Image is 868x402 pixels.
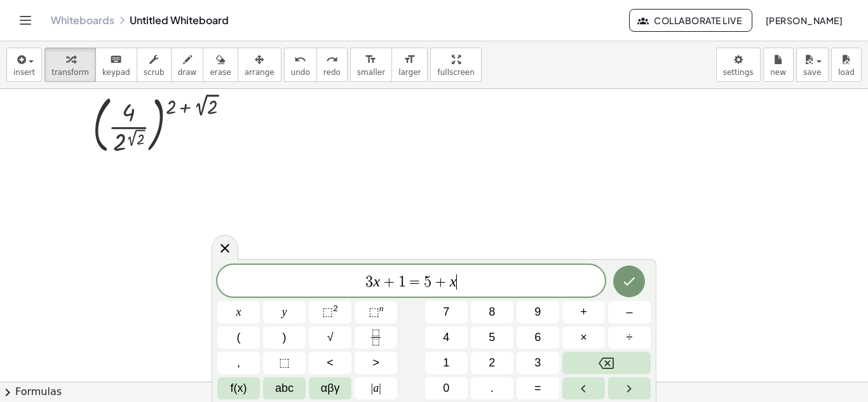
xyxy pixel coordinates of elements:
span: 4 [443,329,449,346]
span: αβγ [321,380,340,397]
sup: 2 [333,304,338,313]
span: [PERSON_NAME] [765,15,843,26]
button: 1 [425,352,468,374]
button: 3 [517,352,559,374]
button: draw [171,48,204,82]
span: ​ [456,274,457,290]
span: = [406,274,424,290]
button: scrub [137,48,172,82]
span: 1 [443,354,449,372]
span: y [282,304,287,321]
span: 3 [365,274,373,290]
span: 6 [534,329,541,346]
span: 3 [534,354,541,372]
span: 7 [443,304,449,321]
span: 2 [489,354,495,372]
button: [PERSON_NAME] [755,9,853,32]
span: transform [51,68,89,77]
span: > [372,354,379,372]
span: 8 [489,304,495,321]
button: erase [203,48,238,82]
span: 0 [443,380,449,397]
span: undo [291,68,310,77]
button: 0 [425,377,468,399]
button: 7 [425,301,468,323]
button: Backspace [562,352,651,374]
button: Alphabet [263,377,306,399]
i: undo [294,52,306,67]
button: Less than [309,352,351,374]
span: ⬚ [369,305,379,318]
button: Square root [309,326,351,349]
button: Done [613,265,645,297]
span: ) [283,329,287,346]
button: format_sizesmaller [350,48,392,82]
i: redo [326,52,338,67]
span: √ [327,329,334,346]
var: x [450,273,457,290]
span: + [580,304,587,321]
span: f(x) [231,380,247,397]
span: larger [398,68,421,77]
button: undoundo [284,48,317,82]
span: abc [275,380,294,397]
button: Squared [309,301,351,323]
span: x [236,304,241,321]
span: + [431,274,450,290]
button: Collaborate Live [629,9,752,32]
button: settings [716,48,761,82]
i: format_size [403,52,416,67]
span: . [491,380,494,397]
button: Fraction [355,326,397,349]
button: Greek alphabet [309,377,351,399]
button: Superscript [355,301,397,323]
span: | [371,382,374,394]
span: ( [237,329,241,346]
button: . [471,377,513,399]
button: 9 [517,301,559,323]
button: Equals [517,377,559,399]
button: arrange [238,48,281,82]
button: save [796,48,829,82]
span: ⬚ [322,305,333,318]
span: ⬚ [279,354,290,372]
button: fullscreen [430,48,481,82]
button: 8 [471,301,513,323]
button: Placeholder [263,352,306,374]
button: load [831,48,862,82]
button: format_sizelarger [391,48,428,82]
span: < [327,354,334,372]
button: 5 [471,326,513,349]
span: scrub [144,68,165,77]
span: draw [178,68,197,77]
button: Toggle navigation [15,10,36,30]
span: erase [210,68,231,77]
span: new [770,68,786,77]
span: redo [323,68,341,77]
span: 9 [534,304,541,321]
span: = [534,380,541,397]
sup: n [379,304,384,313]
button: Divide [608,326,651,349]
span: settings [723,68,754,77]
span: load [838,68,855,77]
span: , [237,354,240,372]
button: Greater than [355,352,397,374]
button: Plus [562,301,605,323]
span: a [371,380,381,397]
button: ) [263,326,306,349]
button: y [263,301,306,323]
button: Minus [608,301,651,323]
span: Collaborate Live [640,15,742,26]
a: Whiteboards [51,14,114,27]
span: keypad [102,68,130,77]
button: Times [562,326,605,349]
span: 5 [489,329,495,346]
button: insert [6,48,42,82]
span: 5 [424,274,431,290]
i: format_size [365,52,377,67]
span: × [580,329,587,346]
span: + [380,274,398,290]
button: 6 [517,326,559,349]
button: 4 [425,326,468,349]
